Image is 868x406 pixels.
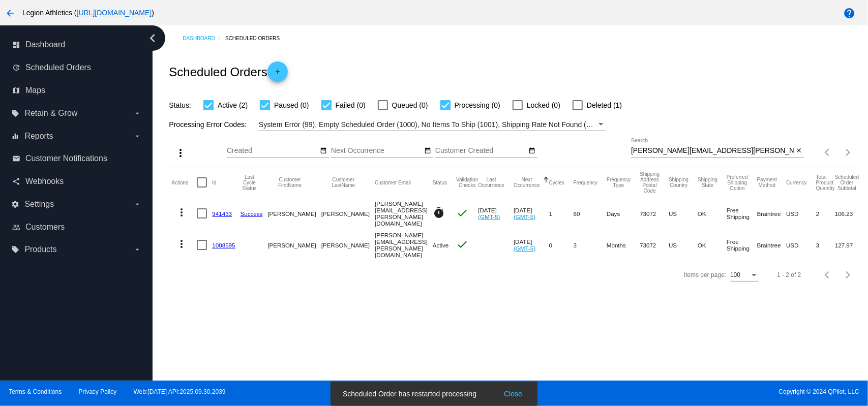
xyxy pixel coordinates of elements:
button: Next page [838,265,858,285]
span: Webhooks [25,177,64,186]
mat-cell: 73072 [640,198,669,229]
mat-cell: US [669,229,698,261]
button: Change sorting for NextOccurrenceUtc [514,177,540,188]
mat-select: Filter by Processing Error Codes [259,118,606,131]
mat-icon: help [843,7,855,19]
mat-icon: more_vert [175,206,188,218]
mat-cell: OK [698,198,727,229]
a: map Maps [12,82,141,99]
button: Change sorting for LastOccurrenceUtc [478,177,504,188]
span: Active [433,242,449,248]
span: Deleted (1) [587,99,622,111]
mat-cell: 1 [549,198,574,229]
mat-icon: arrow_back [4,7,16,19]
button: Change sorting for Subtotal [835,174,859,191]
a: (GMT-5) [514,213,535,220]
span: Dashboard [25,40,65,49]
mat-cell: [DATE] [514,229,549,261]
i: people_outline [12,223,20,231]
i: settings [11,200,19,208]
i: update [12,64,20,72]
mat-icon: more_vert [175,238,188,250]
button: Change sorting for FrequencyType [607,177,631,188]
a: 941433 [212,210,232,217]
input: Customer Created [435,147,527,155]
span: Status: [169,101,191,109]
span: Legion Athletics ( ) [22,9,154,17]
input: Created [227,147,318,155]
span: Active (2) [218,99,248,111]
i: arrow_drop_down [133,200,141,208]
span: Queued (0) [392,99,428,111]
button: Change sorting for Frequency [574,179,597,185]
mat-cell: Free Shipping [727,198,757,229]
mat-cell: 3 [574,229,607,261]
mat-cell: [DATE] [514,198,549,229]
mat-cell: [PERSON_NAME] [267,198,321,229]
mat-cell: [PERSON_NAME] [321,198,375,229]
a: Dashboard [183,30,225,46]
mat-cell: [PERSON_NAME][EMAIL_ADDRESS][PERSON_NAME][DOMAIN_NAME] [375,229,433,261]
div: 1 - 2 of 2 [777,271,801,278]
i: dashboard [12,41,20,49]
mat-icon: add [272,68,284,80]
mat-cell: 3 [816,229,835,261]
button: Change sorting for CustomerLastName [321,177,366,188]
mat-icon: timer [433,207,445,219]
mat-header-cell: Actions [171,167,197,198]
mat-select: Items per page: [730,272,759,279]
a: Success [241,210,263,217]
mat-icon: check [456,207,468,219]
mat-cell: US [669,198,698,229]
span: Processing (0) [455,99,500,111]
mat-cell: 106.23 [835,198,868,229]
button: Close [501,389,525,399]
span: 100 [730,271,740,278]
mat-cell: 73072 [640,229,669,261]
i: local_offer [11,245,19,254]
mat-cell: Free Shipping [727,229,757,261]
mat-cell: Months [607,229,640,261]
simple-snack-bar: Scheduled Order has restarted processing [343,389,525,399]
span: Copyright © 2024 QPilot, LLC [443,388,859,395]
span: Customer Notifications [25,154,107,163]
a: Scheduled Orders [225,30,289,46]
mat-cell: [PERSON_NAME] [267,229,321,261]
button: Previous page [818,265,838,285]
a: [URL][DOMAIN_NAME] [77,9,152,17]
span: Paused (0) [274,99,309,111]
mat-icon: close [795,147,802,155]
mat-cell: [DATE] [478,198,514,229]
mat-cell: [PERSON_NAME] [321,229,375,261]
a: Terms & Conditions [9,388,62,395]
mat-cell: Days [607,198,640,229]
i: arrow_drop_down [133,245,141,254]
button: Change sorting for ShippingCountry [669,177,689,188]
button: Change sorting for Cycles [549,179,564,185]
mat-icon: date_range [424,147,431,155]
span: Scheduled Orders [25,63,91,72]
a: 1008595 [212,242,235,248]
mat-cell: OK [698,229,727,261]
button: Change sorting for CurrencyIso [786,179,807,185]
button: Change sorting for ShippingState [698,177,717,188]
mat-cell: 127.97 [835,229,868,261]
mat-icon: date_range [320,147,327,155]
mat-cell: 0 [549,229,574,261]
span: Customers [25,223,65,232]
i: share [12,177,20,185]
i: chevron_left [144,30,161,46]
mat-cell: 60 [574,198,607,229]
button: Change sorting for CustomerFirstName [267,177,312,188]
mat-cell: USD [786,198,816,229]
mat-icon: check [456,238,468,251]
a: (GMT-5) [514,245,535,252]
button: Previous page [818,142,838,163]
button: Change sorting for CustomerEmail [375,179,411,185]
span: Reports [24,132,53,141]
a: people_outline Customers [12,219,141,235]
span: Maps [25,86,45,95]
button: Change sorting for ShippingPostcode [640,171,660,194]
i: equalizer [11,132,19,140]
div: Items per page: [684,271,726,278]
